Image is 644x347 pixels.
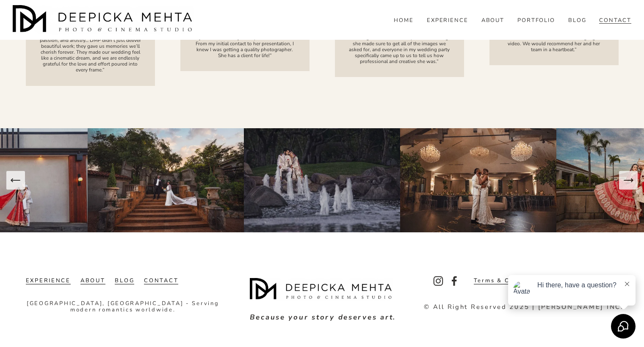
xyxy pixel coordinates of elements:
[424,304,623,310] p: © All Right Reserved 2025 | [PERSON_NAME] INC.
[39,14,142,73] p: “[PERSON_NAME] Photography captured not only our engagement but also the happiest and most meanin...
[250,312,396,322] em: Because your story deserves art.
[517,17,556,24] a: PORTFOLIO
[474,278,542,284] a: Terms & Conditions
[6,171,25,190] button: Previous Slide
[502,5,605,52] p: “[PERSON_NAME] was absolutely phenomenal! From the start, it was evident how experienced she was…...
[244,128,400,232] img: DMP_0698.jpg
[26,300,220,314] p: [GEOGRAPHIC_DATA], [GEOGRAPHIC_DATA] - Serving modern romantics worldwide.
[115,278,134,284] a: BLOG
[26,278,71,284] a: EXPERIENCE
[599,17,631,24] a: CONTACT
[449,276,459,286] a: Facebook
[433,276,443,286] a: Instagram
[481,17,505,24] a: ABOUT
[394,17,414,24] a: HOME
[568,17,586,24] span: BLOG
[400,128,556,232] img: takeya-josh_W_0745-1-min.jpg
[193,5,296,58] p: “[PERSON_NAME] is amazing, not only for her skills but for her ability to make you comfortable. S...
[88,128,244,232] img: ruth-id_W_0697-1.jpg
[427,17,469,24] a: EXPERIENCE
[568,17,586,24] a: folder dropdown
[144,278,178,284] a: CONTACT
[348,5,451,64] p: “[PERSON_NAME] is absolutely fantastic to work with and the pictures she's already shared with us...
[80,278,105,284] a: ABOUT
[13,5,195,35] img: Austin Wedding Photographer - Deepicka Mehta Photography &amp; Cinematography
[619,171,638,190] button: Next Slide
